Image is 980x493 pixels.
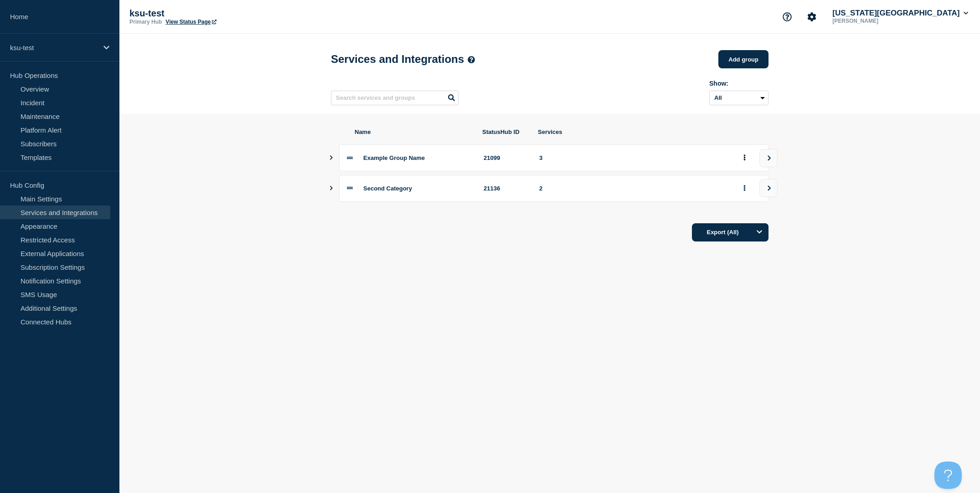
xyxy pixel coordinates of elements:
button: Show services [329,144,334,171]
span: Second Category [363,185,412,192]
button: Show services [329,175,334,202]
button: Support [778,7,797,26]
p: ksu-test [10,44,98,51]
button: view group [759,179,778,197]
p: ksu-test [129,8,312,19]
h1: Services and Integrations [331,53,475,66]
p: Primary Hub [129,19,162,25]
button: Add group [718,50,769,68]
button: Account settings [802,7,821,26]
a: View Status Page [165,19,216,25]
iframe: Help Scout Beacon - Open [934,462,962,489]
div: 21136 [484,185,528,192]
button: [US_STATE][GEOGRAPHIC_DATA] [830,9,970,18]
button: view group [759,149,778,167]
div: 2 [539,185,728,192]
span: StatusHub ID [482,128,527,135]
span: Name [355,128,471,135]
button: group actions [739,181,750,195]
div: Show: [709,80,769,87]
span: Example Group Name [363,154,425,161]
button: Export (All) [692,223,769,241]
div: 3 [539,154,728,161]
p: [PERSON_NAME] [830,18,925,24]
div: 21099 [484,154,528,161]
button: Options [750,223,769,241]
button: group actions [739,151,750,165]
span: Services [538,128,728,135]
input: Search services and groups [331,91,459,105]
select: Archived [709,91,769,105]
